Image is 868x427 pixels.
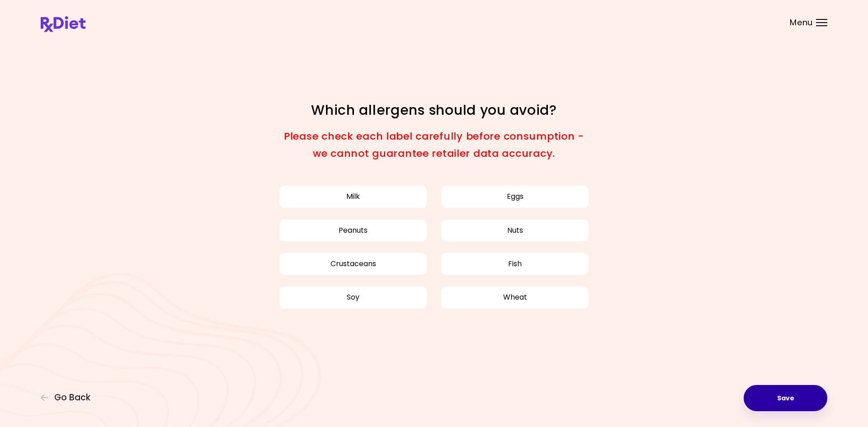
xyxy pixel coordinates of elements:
[441,219,589,242] button: Nuts
[279,219,427,242] button: Peanuts
[744,385,827,411] button: Save
[41,393,95,403] button: Go Back
[284,129,584,160] span: Please check each label carefully before consumption - we cannot guarantee retailer data accuracy.
[441,185,589,208] button: Eggs
[54,393,90,403] span: Go Back
[790,19,813,27] span: Menu
[276,101,592,119] h1: Which allergens should you avoid?
[441,286,589,309] button: Wheat
[41,16,85,32] img: RxDiet
[279,253,427,275] button: Crustaceans
[279,286,427,309] button: Soy
[441,253,589,275] button: Fish
[279,185,427,208] button: Milk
